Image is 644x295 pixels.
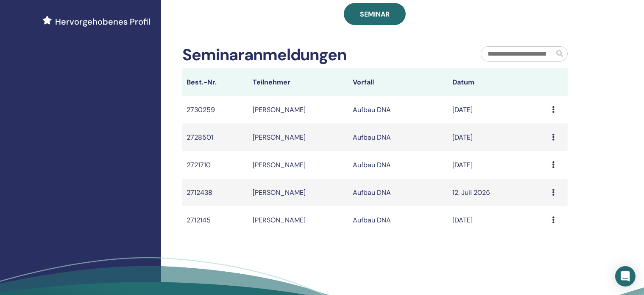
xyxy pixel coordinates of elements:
[187,133,213,142] font: 2728501
[360,10,390,19] font: Seminar
[353,188,391,197] font: Aufbau DNA
[253,216,306,225] font: [PERSON_NAME]
[344,3,406,25] a: Seminar
[182,44,347,65] font: Seminaranmeldungen
[353,105,391,114] font: Aufbau DNA
[452,216,473,225] font: [DATE]
[452,133,473,142] font: [DATE]
[187,160,211,169] font: 2721710
[253,105,306,114] font: [PERSON_NAME]
[353,78,374,87] font: Vorfall
[353,216,391,225] font: Aufbau DNA
[353,160,391,169] font: Aufbau DNA
[452,78,474,87] font: Datum
[187,188,212,197] font: 2712438
[353,133,391,142] font: Aufbau DNA
[253,78,291,87] font: Teilnehmer
[253,188,306,197] font: [PERSON_NAME]
[55,16,151,27] font: Hervorgehobenes Profil
[187,105,215,114] font: 2730259
[615,266,636,287] div: Öffnen Sie den Intercom Messenger
[452,160,473,169] font: [DATE]
[187,216,211,225] font: 2712145
[187,78,217,87] font: Best.-Nr.
[452,105,473,114] font: [DATE]
[253,133,306,142] font: [PERSON_NAME]
[253,160,306,169] font: [PERSON_NAME]
[452,188,490,197] font: 12. Juli 2025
